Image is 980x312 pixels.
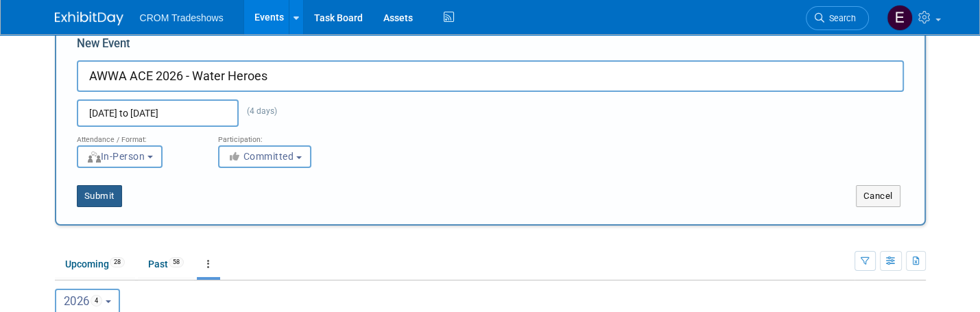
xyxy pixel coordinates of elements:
[55,251,135,277] a: Upcoming28
[110,257,125,267] span: 28
[55,12,123,25] img: ExhibitDay
[77,185,122,207] button: Submit
[77,36,130,57] label: New Event
[228,151,294,162] span: Committed
[218,145,311,168] button: Committed
[887,5,913,31] img: Emily Williams
[77,145,163,168] button: In-Person
[77,127,198,145] div: Attendance / Format:
[169,257,184,267] span: 58
[77,60,904,92] input: Name of Trade Show / Conference
[856,185,900,207] button: Cancel
[824,13,856,23] span: Search
[138,251,194,277] a: Past58
[86,151,145,162] span: In-Person
[91,295,103,307] span: 4
[140,12,224,23] span: CROM Tradeshows
[218,127,339,145] div: Participation:
[806,6,869,30] a: Search
[77,99,239,127] input: Start Date - End Date
[239,106,277,116] span: (4 days)
[64,294,103,308] span: 2026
